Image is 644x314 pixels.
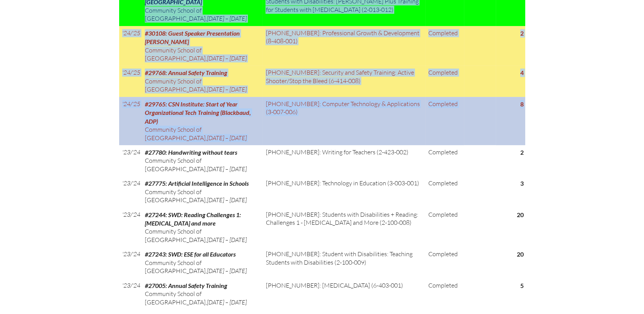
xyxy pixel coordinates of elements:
[119,176,142,207] td: '23/'24
[142,65,263,96] td: ,
[207,15,247,22] span: [DATE] – [DATE]
[145,227,206,243] span: Community School of [GEOGRAPHIC_DATA]
[425,278,464,309] td: Completed
[425,247,464,278] td: Completed
[425,97,464,145] td: Completed
[145,282,227,289] span: #27005: Annual Safety Training
[425,176,464,207] td: Completed
[425,65,464,96] td: Completed
[207,267,247,275] span: [DATE] – [DATE]
[520,180,524,187] strong: 3
[145,290,206,306] span: Community School of [GEOGRAPHIC_DATA]
[520,29,524,37] strong: 2
[207,54,247,62] span: [DATE] – [DATE]
[119,247,142,278] td: '23/'24
[520,100,524,108] strong: 8
[145,180,249,187] span: #27775: Artificial Intelligence in Schools
[262,26,425,66] td: [PHONE_NUMBER]: Professional Growth & Development (8-408-001)
[145,157,206,172] span: Community School of [GEOGRAPHIC_DATA]
[142,26,263,66] td: ,
[520,282,524,289] strong: 5
[119,97,142,145] td: '24/'25
[145,7,206,22] span: Community School of [GEOGRAPHIC_DATA]
[425,145,464,176] td: Completed
[145,126,206,141] span: Community School of [GEOGRAPHIC_DATA]
[520,69,524,76] strong: 4
[142,247,263,278] td: ,
[207,196,247,204] span: [DATE] – [DATE]
[145,100,251,125] span: #29765: CSN Institute: Start of Year Organizational Tech Training (Blackbaud, ADP)
[517,250,524,258] strong: 20
[145,211,241,227] span: #27244: SWD: Reading Challenges 1: [MEDICAL_DATA] and more
[262,97,425,145] td: [PHONE_NUMBER]: Computer Technology & Applications (3-007-006)
[142,97,263,145] td: ,
[145,149,237,156] span: #27780: Handwriting without tears
[207,236,247,244] span: [DATE] – [DATE]
[425,26,464,66] td: Completed
[262,247,425,278] td: [PHONE_NUMBER]: Student with Disabilities: Teaching Students with Disabilities (2-100-009)
[207,165,247,173] span: [DATE] – [DATE]
[119,26,142,66] td: '24/'25
[145,46,206,62] span: Community School of [GEOGRAPHIC_DATA]
[517,211,524,218] strong: 20
[425,208,464,247] td: Completed
[145,250,236,258] span: #27243: SWD: ESE for all Educators
[119,278,142,309] td: '23/'24
[262,145,425,176] td: [PHONE_NUMBER]: Writing for Teachers (2-423-002)
[145,259,206,275] span: Community School of [GEOGRAPHIC_DATA]
[207,134,247,142] span: [DATE] – [DATE]
[119,65,142,96] td: '24/'25
[142,208,263,247] td: ,
[145,29,240,45] span: #30108: Guest Speaker Presentation [PERSON_NAME]
[262,176,425,207] td: [PHONE_NUMBER]: Technology in Education (3-003-001)
[145,69,227,76] span: #29768: Annual Safety Training
[142,145,263,176] td: ,
[142,176,263,207] td: ,
[145,77,206,93] span: Community School of [GEOGRAPHIC_DATA]
[520,149,524,156] strong: 2
[145,188,206,204] span: Community School of [GEOGRAPHIC_DATA]
[207,85,247,93] span: [DATE] – [DATE]
[119,145,142,176] td: '23/'24
[119,208,142,247] td: '23/'24
[262,278,425,309] td: [PHONE_NUMBER]: [MEDICAL_DATA] (6-403-001)
[207,298,247,306] span: [DATE] – [DATE]
[262,65,425,96] td: [PHONE_NUMBER]: Security and Safety Training: Active Shooter/Stop the Bleed (6-414-008)
[262,208,425,247] td: [PHONE_NUMBER]: Students with Disabilities + Reading: Challenges 1 - [MEDICAL_DATA] and More (2-1...
[142,278,263,309] td: ,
